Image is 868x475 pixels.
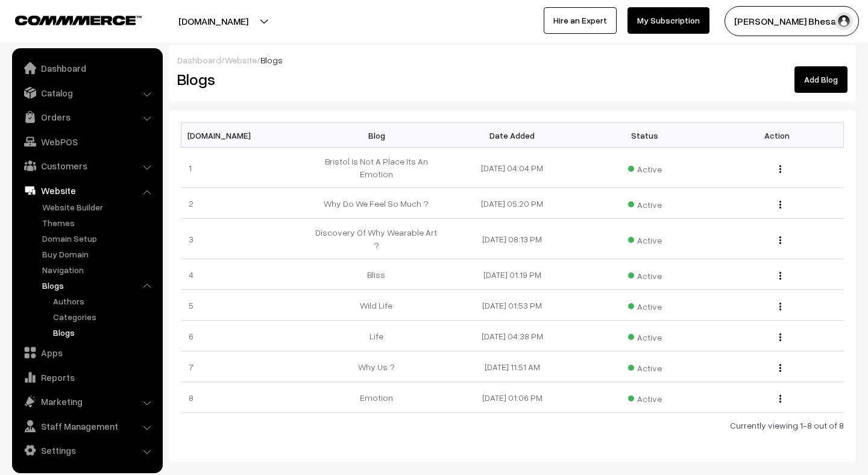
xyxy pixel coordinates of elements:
[628,266,662,282] span: Active
[39,248,159,260] a: Buy Domain
[446,382,579,413] td: [DATE] 01:06 PM
[15,342,159,363] a: Apps
[711,123,844,148] th: Action
[181,419,844,432] div: Currently viewing 1-8 out of 8
[628,297,662,313] span: Active
[313,259,446,290] td: Bliss
[15,82,159,104] a: Catalog
[313,382,446,413] td: Emotion
[15,439,159,461] a: Settings
[177,54,848,66] div: / /
[181,290,314,321] td: 5
[794,66,848,93] a: Add Blog
[181,123,314,148] th: [DOMAIN_NAME]
[446,148,579,188] td: [DATE] 04:04 PM
[39,216,159,229] a: Themes
[225,55,257,65] a: Website
[446,123,579,148] th: Date Added
[39,201,159,213] a: Website Builder
[544,7,617,34] a: Hire an Expert
[446,321,579,351] td: [DATE] 04:38 PM
[15,12,121,27] a: COMMMERCE
[39,279,159,292] a: Blogs
[446,219,579,259] td: [DATE] 08:13 PM
[181,259,314,290] td: 4
[15,366,159,388] a: Reports
[39,263,159,276] a: Navigation
[136,6,291,36] button: [DOMAIN_NAME]
[50,310,159,323] a: Categories
[725,6,859,36] button: [PERSON_NAME] Bhesani…
[39,232,159,245] a: Domain Setup
[446,351,579,382] td: [DATE] 11:51 AM
[628,359,662,374] span: Active
[779,272,781,280] img: Menu
[779,165,781,173] img: Menu
[15,131,159,153] a: WebPOS
[627,7,709,34] a: My Subscription
[779,201,781,209] img: Menu
[628,195,662,211] span: Active
[779,395,781,403] img: Menu
[313,123,446,148] th: Blog
[177,70,389,89] h2: Blogs
[15,180,159,201] a: Website
[779,333,781,341] img: Menu
[628,231,662,247] span: Active
[313,351,446,382] td: Why Us ?
[260,55,283,65] span: Blogs
[579,123,711,148] th: Status
[15,155,159,177] a: Customers
[181,321,314,351] td: 6
[15,106,159,128] a: Orders
[446,290,579,321] td: [DATE] 01:53 PM
[628,328,662,344] span: Active
[177,55,221,65] a: Dashboard
[446,259,579,290] td: [DATE] 01:19 PM
[50,326,159,339] a: Blogs
[15,415,159,437] a: Staff Management
[628,160,662,175] span: Active
[181,382,314,413] td: 8
[835,12,853,30] img: user
[779,236,781,244] img: Menu
[181,188,314,219] td: 2
[181,219,314,259] td: 3
[50,295,159,307] a: Authors
[15,16,142,25] img: COMMMERCE
[446,188,579,219] td: [DATE] 05:20 PM
[313,148,446,188] td: Bristol Is Not A Place Its An Emotion
[15,391,159,412] a: Marketing
[313,290,446,321] td: Wild Life
[181,351,314,382] td: 7
[628,389,662,405] span: Active
[779,364,781,372] img: Menu
[15,57,159,79] a: Dashboard
[181,148,314,188] td: 1
[779,303,781,310] img: Menu
[313,219,446,259] td: Discovery Of Why Wearable Art ?
[313,188,446,219] td: Why Do We Feel So Much ?
[313,321,446,351] td: Life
